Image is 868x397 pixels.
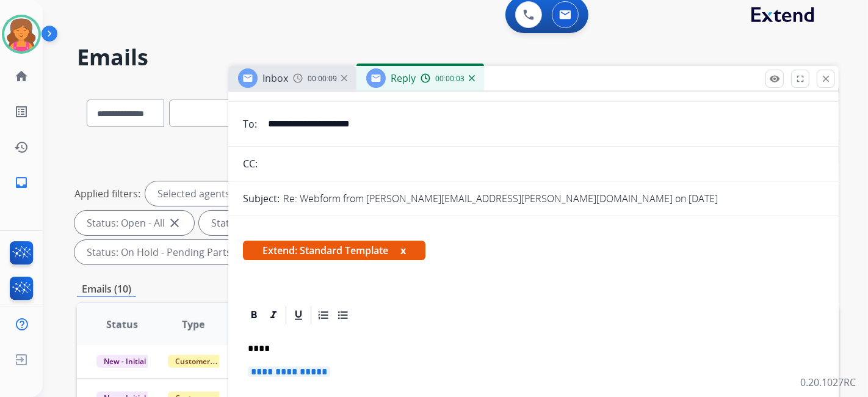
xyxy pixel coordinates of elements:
div: Italic [264,306,283,324]
h2: Emails [77,45,839,70]
div: Bold [245,306,263,324]
mat-icon: list_alt [14,104,29,119]
mat-icon: close [820,73,831,84]
mat-icon: remove_red_eye [769,73,780,84]
div: Status: Open - All [74,211,194,235]
span: 00:00:03 [435,74,465,84]
span: Inbox [262,71,288,85]
mat-icon: home [14,69,29,84]
span: Reply [391,71,416,85]
img: avatar [4,17,38,51]
p: Emails (10) [77,282,136,297]
p: Re: Webform from [PERSON_NAME][EMAIL_ADDRESS][PERSON_NAME][DOMAIN_NAME] on [DATE] [283,191,718,206]
div: Ordered List [314,306,333,324]
span: Status [106,317,138,332]
button: x [400,243,406,258]
mat-icon: inbox [14,175,29,190]
div: Status: New - Initial [199,211,328,235]
p: Subject: [243,191,280,206]
span: New - Initial [96,355,153,368]
mat-icon: history [14,140,29,155]
span: Type [183,317,205,332]
div: Status: On Hold - Pending Parts [74,240,261,264]
span: 00:00:09 [308,74,337,84]
div: Selected agents: 1 [145,181,253,206]
mat-icon: close [167,216,182,230]
span: Extend: Standard Template [243,241,425,260]
span: Customer Support [168,355,247,368]
div: Bullet List [334,306,352,324]
mat-icon: fullscreen [795,73,806,84]
p: CC: [243,156,258,171]
p: 0.20.1027RC [800,375,856,390]
p: Applied filters: [74,186,140,201]
p: To: [243,117,257,131]
div: Underline [289,306,308,324]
